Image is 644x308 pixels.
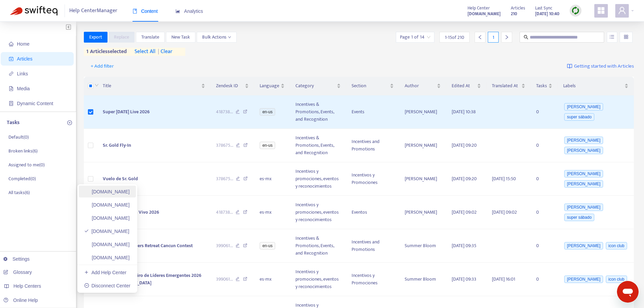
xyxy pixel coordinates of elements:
[535,10,559,18] strong: [DATE] 10:40
[606,276,627,283] span: icon club
[607,32,617,43] button: unordered-list
[216,242,233,250] span: 399061 ...
[136,32,165,43] button: Translate
[290,162,346,196] td: Incentivos y promociones, eventos y reconocimientos
[254,263,290,296] td: es-mx
[8,189,30,196] p: All tasks ( 6 )
[531,196,558,229] td: 0
[290,129,346,162] td: Incentives & Promotions, Events, and Recognition
[610,34,614,39] span: unordered-list
[399,162,446,196] td: [PERSON_NAME]
[452,141,477,149] span: [DATE] 09:20
[67,120,72,125] span: plus-circle
[346,196,399,229] td: Eventos
[531,229,558,263] td: 0
[399,95,446,129] td: [PERSON_NAME]
[536,82,547,90] span: Tasks
[564,113,594,121] span: super sábado
[346,129,399,162] td: Incentives and Promotions
[352,82,388,90] span: Section
[346,229,399,263] td: Incentives and Promotions
[84,202,130,208] a: [DOMAIN_NAME]
[228,35,231,39] span: down
[14,283,41,289] span: Help Centers
[524,35,528,40] span: search
[452,175,477,183] span: [DATE] 09:20
[10,6,57,16] img: Swifteq
[17,101,53,106] span: Dynamic Content
[216,276,233,283] span: 399061 ...
[504,35,509,40] span: right
[290,77,346,95] th: Category
[564,276,603,283] span: [PERSON_NAME]
[84,242,130,247] a: [DOMAIN_NAME]
[211,77,255,95] th: Zendesk ID
[346,77,399,95] th: Section
[558,77,634,95] th: Labels
[405,82,435,90] span: Author
[84,32,108,43] button: Export
[103,242,193,250] span: 2026 Rising Leaders Retreat Cancun Contest
[488,32,499,43] div: 1
[216,209,233,216] span: 418738 ...
[295,82,335,90] span: Category
[563,82,623,90] span: Labels
[3,298,38,303] a: Online Help
[84,215,130,221] a: [DOMAIN_NAME]
[399,129,446,162] td: [PERSON_NAME]
[17,56,32,62] span: Articles
[511,4,525,12] span: Articles
[133,9,137,14] span: book
[158,47,159,56] span: |
[564,137,603,144] span: [PERSON_NAME]
[216,175,233,183] span: 378675 ...
[567,64,572,69] img: image-link
[89,33,102,41] span: Export
[8,161,45,168] p: Assigned to me ( 0 )
[452,208,477,216] span: [DATE] 09:02
[103,175,138,183] span: Vuelo de Sr. Gold
[446,77,486,95] th: Edited At
[216,108,233,116] span: 418738 ...
[571,6,580,15] img: sync.dc5367851b00ba804db3.png
[452,242,476,250] span: [DATE] 09:35
[290,95,346,129] td: Incentives & Promotions, Events, and Recognition
[290,263,346,296] td: Incentivos y promociones, eventos y reconocimientos
[8,134,29,141] p: Default ( 0 )
[171,33,190,41] span: New Task
[84,270,126,275] a: Add Help Center
[175,8,203,14] span: Analytics
[492,275,515,283] span: [DATE] 16:01
[254,77,290,95] th: Language
[84,189,130,194] a: [DOMAIN_NAME]
[452,108,476,116] span: [DATE] 10:38
[103,141,131,149] span: Sr. Gold Fly-In
[197,32,237,43] button: Bulk Actionsdown
[511,10,517,18] strong: 210
[468,10,501,18] a: [DOMAIN_NAME]
[531,263,558,296] td: 0
[260,82,279,90] span: Language
[86,61,119,72] button: + Add filter
[97,77,211,95] th: Title
[84,229,129,234] a: [DOMAIN_NAME]
[8,175,36,182] p: Completed ( 0 )
[531,129,558,162] td: 0
[564,242,603,250] span: [PERSON_NAME]
[567,61,634,72] a: Getting started with Articles
[216,82,244,90] span: Zendesk ID
[135,48,156,56] span: select all
[468,10,501,18] strong: [DOMAIN_NAME]
[95,83,99,87] span: down
[166,32,195,43] button: New Task
[478,35,482,40] span: left
[260,242,275,250] span: en-us
[468,4,490,12] span: Help Center
[531,162,558,196] td: 0
[564,147,603,154] span: [PERSON_NAME]
[492,82,520,90] span: Translated At
[564,103,603,111] span: [PERSON_NAME]
[9,86,14,91] span: file-image
[346,95,399,129] td: Events
[617,281,639,303] iframe: Button to launch messaging window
